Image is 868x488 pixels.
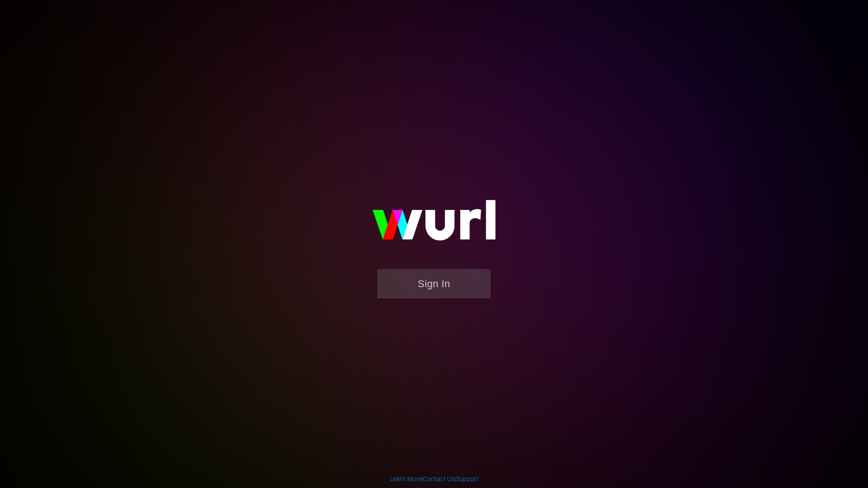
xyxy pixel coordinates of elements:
button: Sign In [377,269,491,299]
div: | | [390,474,478,483]
img: wurl-logo-on-black-223613ac3d8ba8fe6dc639794a292ebdb59501304c7dfd60c99c58986ef67473.svg [343,180,525,269]
a: Support [456,475,478,483]
a: Contact Us [423,475,454,483]
a: Learn More [390,475,422,483]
